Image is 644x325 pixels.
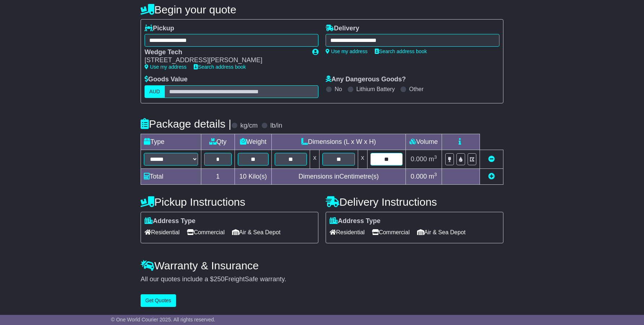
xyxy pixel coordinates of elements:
span: 250 [214,275,224,283]
span: Residential [330,227,365,238]
label: lb/in [270,122,282,130]
label: AUD [145,85,165,98]
div: [STREET_ADDRESS][PERSON_NAME] [145,56,305,64]
span: 0.000 [411,173,427,180]
span: Commercial [372,227,409,238]
h4: Delivery Instructions [326,196,503,208]
a: Use my address [145,64,186,70]
span: Air & Sea Depot [232,227,281,238]
label: Lithium Battery [356,86,395,93]
td: 1 [201,168,235,184]
span: m [429,173,437,180]
h4: Package details | [141,118,231,130]
label: kg/cm [240,122,258,130]
td: Total [141,168,201,184]
label: Any Dangerous Goods? [326,76,406,84]
span: Residential [145,227,180,238]
span: 10 [239,173,246,180]
h4: Warranty & Insurance [141,260,503,271]
label: No [335,86,342,93]
a: Use my address [326,48,368,54]
span: 0.000 [411,155,427,163]
a: Add new item [488,173,495,180]
td: x [310,150,319,168]
sup: 3 [434,172,437,177]
label: Pickup [145,25,174,33]
td: Qty [201,134,235,150]
span: Commercial [187,227,224,238]
td: Kilo(s) [235,168,272,184]
label: Other [409,86,424,93]
h4: Begin your quote [141,4,503,16]
span: m [429,155,437,163]
label: Delivery [326,25,359,33]
td: Volume [405,134,442,150]
label: Address Type [330,217,381,225]
div: All our quotes include a $ FreightSafe warranty. [141,275,503,283]
a: Search address book [375,48,427,54]
a: Search address book [194,64,246,70]
td: Dimensions in Centimetre(s) [272,168,406,184]
td: x [358,150,367,168]
td: Dimensions (L x W x H) [272,134,406,150]
span: © One World Courier 2025. All rights reserved. [111,317,215,322]
a: Remove this item [488,155,495,163]
td: Type [141,134,201,150]
label: Address Type [145,217,196,225]
h4: Pickup Instructions [141,196,318,208]
div: Wedge Tech [145,48,305,56]
label: Goods Value [145,76,188,84]
button: Get Quotes [141,294,176,307]
td: Weight [235,134,272,150]
span: Air & Sea Depot [417,227,466,238]
sup: 3 [434,154,437,160]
